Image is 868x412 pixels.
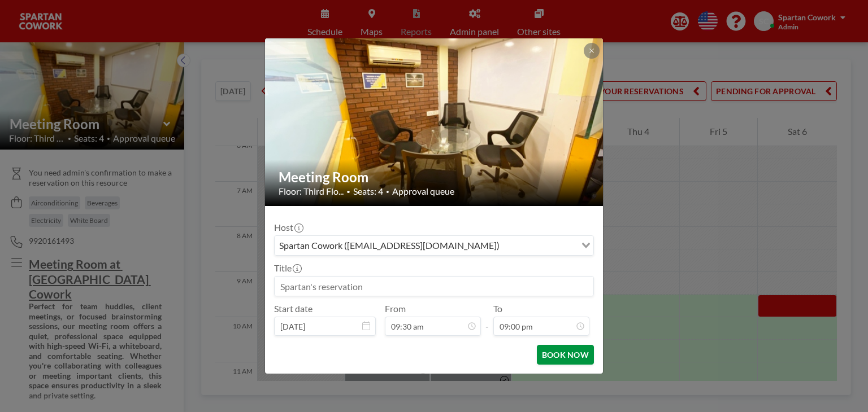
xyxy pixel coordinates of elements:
[485,307,489,332] span: -
[274,222,302,233] label: Host
[493,303,502,314] label: To
[385,303,406,314] label: From
[274,303,313,314] label: Start date
[279,186,344,197] span: Floor: Third Flo...
[537,345,594,365] button: BOOK NOW
[275,236,593,255] div: Search for option
[503,238,575,253] input: Search for option
[392,186,454,197] span: Approval queue
[346,187,350,196] span: •
[275,277,593,296] input: Spartan's reservation
[277,238,502,253] span: Spartan Cowork ([EMAIL_ADDRESS][DOMAIN_NAME])
[353,186,383,197] span: Seats: 4
[279,169,591,186] h2: Meeting Room
[274,262,301,274] label: Title
[386,188,389,195] span: •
